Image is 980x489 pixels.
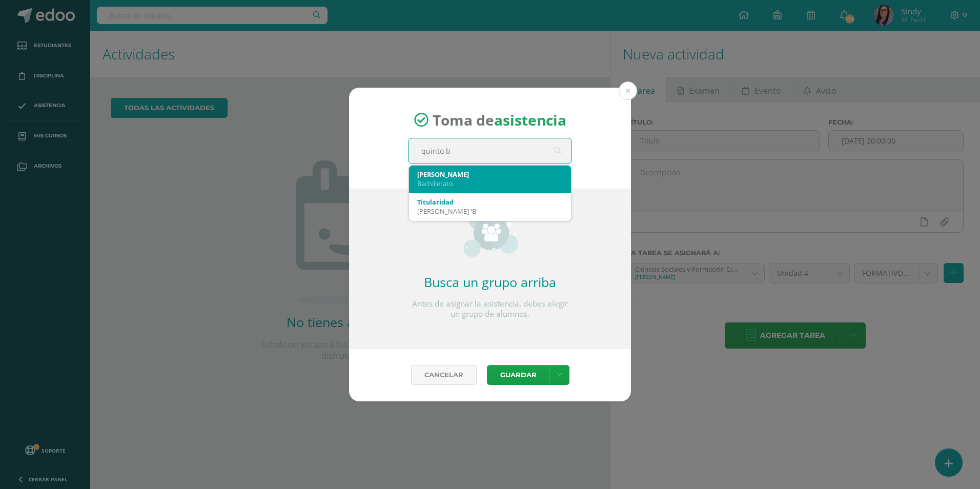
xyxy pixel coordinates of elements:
[462,206,518,257] img: groups_small.png
[487,365,549,385] button: Guardar
[417,179,563,188] div: Bachillerato
[409,138,571,164] input: Busca un grado o sección aquí...
[619,81,637,100] button: Close (Esc)
[408,299,572,319] p: Antes de asignar la asistencia, debes elegir un grupo de alumnos.
[417,170,563,179] div: [PERSON_NAME]
[408,273,572,291] h2: Busca un grupo arriba
[494,110,566,130] strong: asistencia
[417,207,563,216] div: [PERSON_NAME] 'B'
[417,197,563,207] div: Titularidad
[411,365,477,385] a: Cancelar
[433,110,566,130] span: Toma de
